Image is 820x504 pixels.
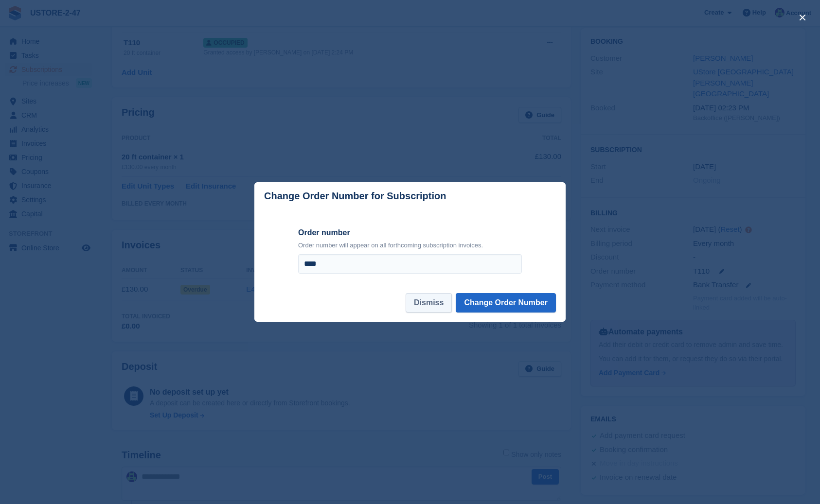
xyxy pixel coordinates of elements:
[264,191,446,202] p: Change Order Number for Subscription
[298,227,522,239] label: Order number
[456,293,556,313] button: Change Order Number
[795,10,810,25] button: close
[298,241,522,250] p: Order number will appear on all forthcoming subscription invoices.
[406,293,452,313] button: Dismiss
